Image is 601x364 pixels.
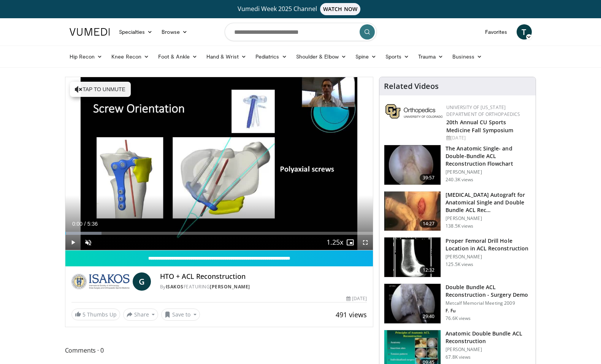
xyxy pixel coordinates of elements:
a: Specialties [114,24,157,40]
h4: Related Videos [384,82,439,91]
button: Share [123,309,159,321]
a: Spine [351,49,381,64]
img: VuMedi Logo [70,28,110,36]
p: 67.8K views [446,354,471,360]
button: Tap to unmute [70,82,131,97]
h3: The Anatomic Single- and Double-Bundle ACL Reconstruction Flowchart [446,145,531,168]
h3: Proper Femoral Drill Hole Location in ACL Reconstruction [446,237,531,252]
p: [PERSON_NAME] [446,347,531,353]
span: Comments 0 [65,345,374,355]
a: Favorites [480,24,512,40]
a: [PERSON_NAME] [210,283,250,290]
span: 5:36 [87,221,98,227]
a: Knee Recon [107,49,154,64]
a: Sports [381,49,414,64]
a: 12:32 Proper Femoral Drill Hole Location in ACL Reconstruction [PERSON_NAME] 125.5K views [384,237,531,277]
p: 240.3K views [446,177,473,183]
span: 5 [82,311,86,318]
img: ffu_3.png.150x105_q85_crop-smart_upscale.jpg [384,284,441,323]
a: 29:40 Double Bundle ACL Reconstruction - Surgery Demo Metcalf Memorial Meeting 2009 F. Fu 76.6K v... [384,283,531,324]
span: 12:32 [420,266,438,274]
p: Metcalf Memorial Meeting 2009 [446,300,531,306]
button: Enable picture-in-picture mode [343,235,358,250]
a: Shoulder & Elbow [292,49,351,64]
a: 39:57 The Anatomic Single- and Double-Bundle ACL Reconstruction Flowchart [PERSON_NAME] 240.3K views [384,145,531,185]
a: Vumedi Week 2025 ChannelWATCH NOW [71,3,531,15]
div: By FEATURING [160,283,367,290]
a: University of [US_STATE] Department of Orthopaedics [446,104,520,117]
span: 29:40 [420,313,438,320]
a: Pediatrics [251,49,292,64]
span: 39:57 [420,174,438,182]
img: ISAKOS [71,272,130,291]
a: Browse [157,24,192,40]
p: 125.5K views [446,261,473,267]
img: 281064_0003_1.png.150x105_q85_crop-smart_upscale.jpg [384,191,441,231]
a: Hand & Wrist [202,49,251,64]
a: 20th Annual CU Sports Medicine Fall Symposium [446,119,513,134]
button: Unmute [81,235,96,250]
h4: HTO + ACL Reconstruction [160,272,367,281]
span: 0:00 [72,221,82,227]
h3: Anatomic Double Bundle ACL Reconstruction [446,330,531,345]
a: Business [448,49,487,64]
video-js: Video Player [65,77,373,250]
a: G [133,272,151,291]
p: F. Fu [446,308,531,314]
span: / [84,221,86,227]
img: Title_01_100001165_3.jpg.150x105_q85_crop-smart_upscale.jpg [384,237,441,277]
p: 138.5K views [446,223,473,229]
p: [PERSON_NAME] [446,254,531,260]
a: ISAKOS [166,283,184,290]
a: 14:27 [MEDICAL_DATA] Autograft for Anatomical Single and Double Bundle ACL Rec… [PERSON_NAME] 138... [384,191,531,231]
input: Search topics, interventions [225,23,377,41]
a: Foot & Ankle [154,49,202,64]
a: T [517,24,532,40]
a: Trauma [414,49,448,64]
div: [DATE] [446,135,530,141]
button: Play [65,235,81,250]
div: [DATE] [346,295,367,302]
button: Save to [161,309,200,321]
button: Fullscreen [358,235,373,250]
button: Playback Rate [327,235,343,250]
p: [PERSON_NAME] [446,169,531,175]
p: [PERSON_NAME] [446,215,531,222]
a: Hip Recon [65,49,107,64]
img: Fu_0_3.png.150x105_q85_crop-smart_upscale.jpg [384,145,441,185]
h3: [MEDICAL_DATA] Autograft for Anatomical Single and Double Bundle ACL Rec… [446,191,531,214]
span: 14:27 [420,220,438,228]
a: 5 Thumbs Up [71,309,120,320]
img: 355603a8-37da-49b6-856f-e00d7e9307d3.png.150x105_q85_autocrop_double_scale_upscale_version-0.2.png [385,104,442,119]
div: Progress Bar [65,232,373,235]
span: 491 views [336,310,367,319]
h3: Double Bundle ACL Reconstruction - Surgery Demo [446,283,531,299]
p: 76.6K views [446,315,471,321]
span: WATCH NOW [320,3,360,15]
